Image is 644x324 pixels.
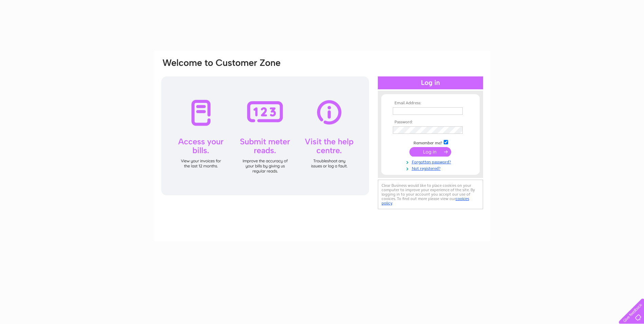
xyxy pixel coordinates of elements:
[391,139,470,146] td: Remember me?
[393,158,470,165] a: Forgotten password?
[382,196,469,205] a: cookies policy
[378,180,483,209] div: Clear Business would like to place cookies on your computer to improve your experience of the sit...
[391,120,470,125] th: Password:
[409,147,451,157] input: Submit
[391,101,470,106] th: Email Address:
[393,165,470,171] a: Not registered?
